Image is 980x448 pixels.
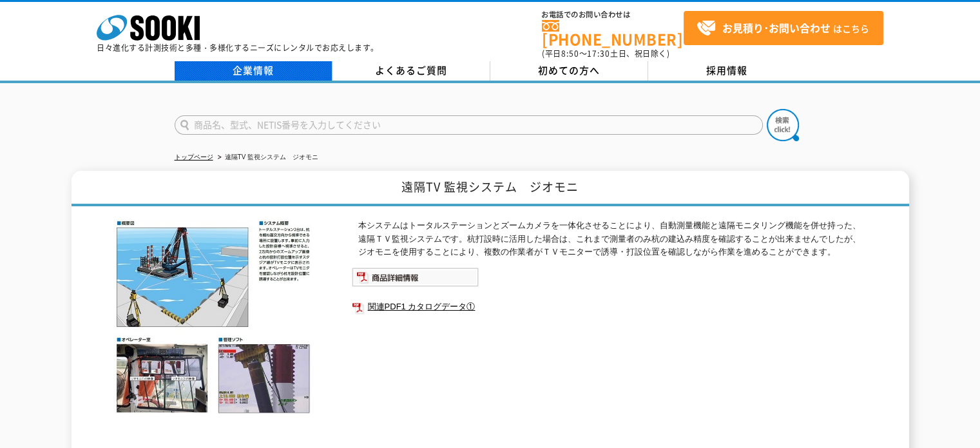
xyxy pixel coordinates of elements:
span: 17:30 [587,48,610,59]
h1: 遠隔TV 監視システム ジオモニ [72,171,909,206]
a: 企業情報 [175,61,332,81]
a: お見積り･お問い合わせはこちら [684,11,883,45]
a: [PHONE_NUMBER] [542,20,684,46]
span: (平日 ～ 土日、祝日除く) [542,48,669,59]
a: 採用情報 [648,61,806,81]
li: 遠隔TV 監視システム ジオモニ [215,151,319,164]
img: btn_search.png [767,109,799,141]
input: 商品名、型式、NETIS番号を入力してください [175,115,763,135]
span: お電話でのお問い合わせは [542,11,684,19]
img: 遠隔TV 監視システム ジオモニ [113,219,313,414]
a: 初めての方へ [490,61,648,81]
span: はこちら [697,19,869,38]
p: 本システムはトータルステーションとズームカメラを一体化させることにより、自動測量機能と遠隔モニタリング機能を併せ持った、遠隔ＴＶ監視システムです。杭打設時に活用した場合は、これまで測量者のみ杭の... [358,219,867,259]
a: 商品詳細情報システム [352,275,479,284]
span: 8:50 [561,48,579,59]
a: 関連PDF1 カタログデータ① [352,298,867,315]
a: よくあるご質問 [332,61,490,81]
a: トップページ [175,153,213,161]
p: 日々進化する計測技術と多種・多様化するニーズにレンタルでお応えします。 [97,44,379,52]
img: 商品詳細情報システム [352,268,479,287]
strong: お見積り･お問い合わせ [722,20,831,35]
span: 初めての方へ [538,63,600,77]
